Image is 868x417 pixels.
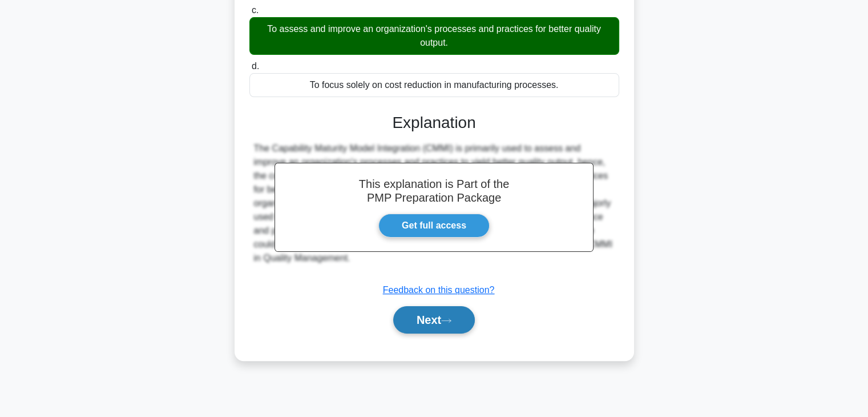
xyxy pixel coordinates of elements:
div: To assess and improve an organization's processes and practices for better quality output. [249,17,619,55]
span: d. [252,61,259,71]
div: To focus solely on cost reduction in manufacturing processes. [249,73,619,97]
a: Feedback on this question? [383,285,495,295]
span: c. [252,5,259,15]
button: Next [393,306,475,334]
div: The Capability Maturity Model Integration (CMMI) is primarily used to assess and improve an organ... [254,142,615,265]
a: Get full access [378,214,490,238]
h3: Explanation [256,113,612,133]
